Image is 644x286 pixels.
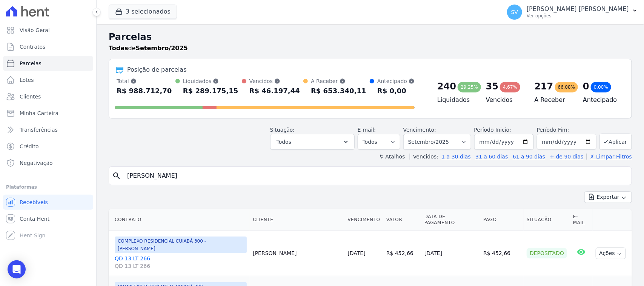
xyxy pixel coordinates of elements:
td: [DATE] [421,231,480,276]
span: Crédito [20,143,39,150]
span: SV [511,9,518,15]
h4: A Receber [535,95,571,105]
a: Minha Carteira [3,106,93,121]
span: Minha Carteira [20,109,58,117]
div: R$ 289.175,15 [183,85,238,97]
label: E-mail: [358,127,376,133]
h4: Liquidados [437,95,474,105]
button: Ações [596,248,626,259]
a: Transferências [3,122,93,137]
p: [PERSON_NAME] [PERSON_NAME] [527,5,629,13]
a: Conta Hent [3,211,93,226]
label: Período Inicío: [474,127,511,133]
i: search [112,171,121,180]
span: Clientes [20,93,41,100]
a: Crédito [3,139,93,154]
span: Transferências [20,126,58,134]
a: 61 a 90 dias [513,154,545,160]
div: 0 [583,80,589,92]
div: 35 [486,80,498,92]
div: 29,25% [458,82,481,92]
td: [PERSON_NAME] [250,231,344,276]
span: Recebíveis [20,198,48,206]
button: SV [PERSON_NAME] [PERSON_NAME] Ver opções [501,2,644,23]
div: 0,00% [591,82,611,92]
a: 31 a 60 dias [475,154,508,160]
div: 66,08% [555,82,578,92]
div: R$ 0,00 [377,85,415,97]
a: Recebíveis [3,195,93,210]
a: Visão Geral [3,23,93,38]
th: E-mail [570,209,593,231]
th: Situação [524,209,570,231]
a: Contratos [3,39,93,54]
div: Liquidados [183,77,238,85]
div: A Receber [311,77,366,85]
a: + de 90 dias [550,154,584,160]
span: Conta Hent [20,215,49,223]
td: R$ 452,66 [383,231,421,276]
div: R$ 988.712,70 [117,85,172,97]
span: Contratos [20,43,45,51]
a: Parcelas [3,56,93,71]
span: Visão Geral [20,26,50,34]
div: Vencidos [249,77,300,85]
label: Vencidos: [410,154,438,160]
span: COMPLEXO RESIDENCIAL CUIABÁ 300 - [PERSON_NAME] [115,237,247,253]
h4: Vencidos [486,95,523,105]
a: Negativação [3,155,93,171]
td: R$ 452,66 [480,231,524,276]
p: Ver opções [527,13,629,19]
p: de [109,44,188,53]
div: Total [117,77,172,85]
span: Parcelas [20,60,41,67]
label: Período Fim: [537,126,596,134]
a: [DATE] [347,250,365,256]
div: Antecipado [377,77,415,85]
th: Valor [383,209,421,231]
label: Vencimento: [403,127,436,133]
div: Open Intercom Messenger [8,260,26,278]
a: ✗ Limpar Filtros [587,154,632,160]
span: Todos [277,137,291,146]
span: Negativação [20,159,53,167]
label: Situação: [270,127,295,133]
div: Plataformas [6,183,90,192]
strong: Setembro/2025 [136,45,188,52]
span: QD 13 LT 266 [115,262,247,270]
th: Pago [480,209,524,231]
th: Vencimento [344,209,383,231]
button: Exportar [584,191,632,203]
h2: Parcelas [109,30,632,44]
div: R$ 46.197,44 [249,85,300,97]
th: Contrato [109,209,250,231]
button: Todos [270,134,355,150]
div: Posição de parcelas [127,65,187,74]
a: 1 a 30 dias [442,154,471,160]
th: Data de Pagamento [421,209,480,231]
span: Lotes [20,76,34,84]
th: Cliente [250,209,344,231]
strong: Todas [109,45,128,52]
a: Lotes [3,72,93,88]
div: Depositado [527,248,567,258]
div: 217 [535,80,553,92]
button: 3 selecionados [109,5,177,19]
div: R$ 653.340,11 [311,85,366,97]
a: Clientes [3,89,93,104]
input: Buscar por nome do lote ou do cliente [123,168,629,183]
div: 240 [437,80,456,92]
h4: Antecipado [583,95,619,105]
a: QD 13 LT 266QD 13 LT 266 [115,255,247,270]
button: Aplicar [599,134,632,150]
label: ↯ Atalhos [379,154,405,160]
div: 4,67% [500,82,520,92]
